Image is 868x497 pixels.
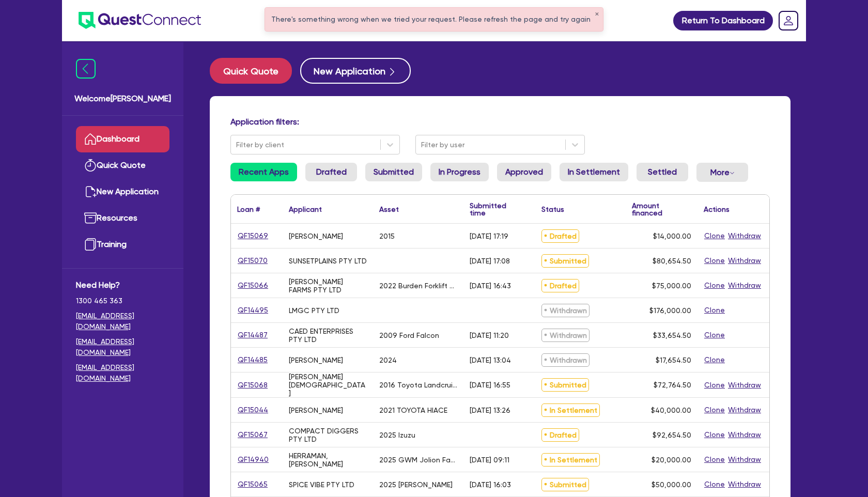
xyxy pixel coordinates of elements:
[541,254,589,268] span: Submitted
[74,92,171,105] span: Welcome [PERSON_NAME]
[84,159,97,172] img: quick-quote
[237,279,269,291] a: QF15066
[704,478,725,490] button: Clone
[470,232,508,240] div: [DATE] 17:19
[84,238,97,251] img: training
[237,304,269,316] a: QF14495
[632,202,691,216] div: Amount financed
[704,454,725,465] button: Clone
[210,58,300,84] a: Quick Quote
[653,232,691,240] span: $14,000.00
[652,456,691,464] span: $20,000.00
[237,429,268,441] a: QF15067
[289,306,339,315] div: LMGC PTY LTD
[673,11,773,30] a: Return To Dashboard
[704,329,725,341] button: Clone
[560,163,628,181] a: In Settlement
[76,296,169,306] span: 1300 465 363
[704,379,725,391] button: Clone
[497,163,551,181] a: Approved
[379,381,457,389] div: 2016 Toyota Landcruiser
[230,117,770,127] h4: Application filters:
[727,478,762,490] button: Withdraw
[652,282,691,290] span: $75,000.00
[727,255,762,267] button: Withdraw
[541,206,564,213] div: Status
[595,12,599,17] button: ✕
[289,277,367,294] div: [PERSON_NAME] FARMS PTY LTD
[379,480,453,489] div: 2025 [PERSON_NAME]
[230,163,297,181] a: Recent Apps
[76,336,169,358] a: [EMAIL_ADDRESS][DOMAIN_NAME]
[76,231,169,258] a: Training
[541,353,590,367] span: Withdrawn
[653,431,691,439] span: $92,654.50
[379,456,457,464] div: 2025 GWM Jolion Facelift Premium 4x2
[470,406,510,414] div: [DATE] 13:26
[653,257,691,265] span: $80,654.50
[470,381,510,389] div: [DATE] 16:55
[76,279,169,291] span: Need Help?
[379,356,397,364] div: 2024
[289,232,343,240] div: [PERSON_NAME]
[289,327,367,344] div: CAED ENTERPRISES PTY LTD
[305,163,357,181] a: Drafted
[727,429,762,441] button: Withdraw
[541,304,590,317] span: Withdrawn
[210,58,292,84] button: Quick Quote
[704,230,725,242] button: Clone
[289,480,354,489] div: SPICE VIBE PTY LTD
[541,403,600,417] span: In Settlement
[651,406,691,414] span: $40,000.00
[541,428,579,442] span: Drafted
[470,282,511,290] div: [DATE] 16:43
[237,478,268,490] a: QF15065
[541,378,589,392] span: Submitted
[365,163,422,181] a: Submitted
[76,310,169,332] a: [EMAIL_ADDRESS][DOMAIN_NAME]
[704,429,725,441] button: Clone
[470,480,511,489] div: [DATE] 16:03
[379,206,399,213] div: Asset
[237,404,269,416] a: QF15044
[237,206,260,213] div: Loan #
[289,356,343,364] div: [PERSON_NAME]
[84,185,97,198] img: new-application
[727,279,762,291] button: Withdraw
[76,205,169,231] a: Resources
[541,478,589,491] span: Submitted
[289,452,367,468] div: HERRAMAN, [PERSON_NAME]
[76,362,169,384] a: [EMAIL_ADDRESS][DOMAIN_NAME]
[775,7,802,34] a: Dropdown toggle
[265,8,603,31] div: There's something wrong when we tried your request. Please refresh the page and try again
[727,379,762,391] button: Withdraw
[649,306,691,315] span: $176,000.00
[237,230,269,242] a: QF15069
[704,279,725,291] button: Clone
[76,126,169,152] a: Dashboard
[541,329,590,342] span: Withdrawn
[653,331,691,339] span: $33,654.50
[237,454,269,465] a: QF14940
[379,331,439,339] div: 2009 Ford Falcon
[470,456,509,464] div: [DATE] 09:11
[84,212,97,224] img: resources
[379,232,395,240] div: 2015
[470,257,510,265] div: [DATE] 17:08
[727,230,762,242] button: Withdraw
[430,163,489,181] a: In Progress
[727,454,762,465] button: Withdraw
[704,404,725,416] button: Clone
[379,406,447,414] div: 2021 TOYOTA HIACE
[289,427,367,443] div: COMPACT DIGGERS PTY LTD
[237,379,268,391] a: QF15068
[541,453,600,467] span: In Settlement
[379,282,457,290] div: 2022 Burden Forklift New Holland TD95D HC 2022
[289,372,367,397] div: [PERSON_NAME][DEMOGRAPHIC_DATA]
[541,279,579,292] span: Drafted
[637,163,688,181] a: Settled
[300,58,411,84] button: New Application
[289,406,343,414] div: [PERSON_NAME]
[470,356,511,364] div: [DATE] 13:04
